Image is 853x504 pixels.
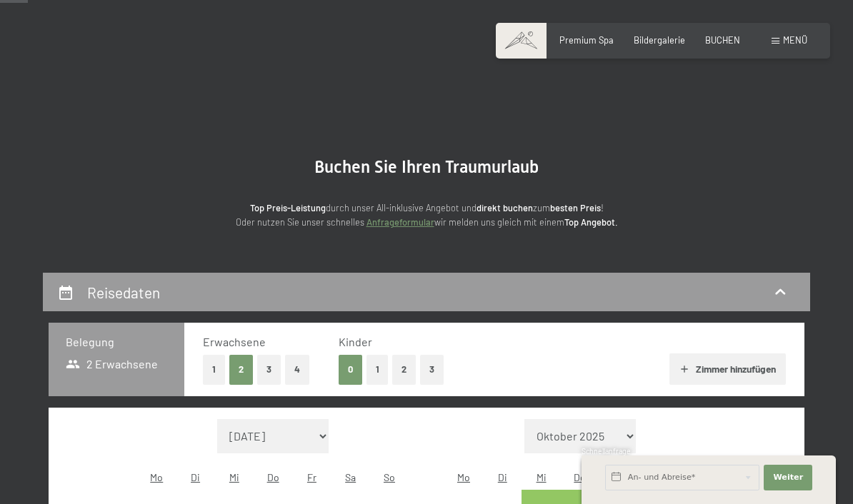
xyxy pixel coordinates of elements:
p: durch unser All-inklusive Angebot und zum ! Oder nutzen Sie unser schnelles wir melden uns gleich... [141,201,712,230]
abbr: Freitag [307,471,316,483]
abbr: Mittwoch [229,471,239,483]
abbr: Mittwoch [537,471,547,483]
strong: Top Preis-Leistung [250,202,326,213]
span: Schnellanfrage [582,447,631,455]
span: Weiter [773,472,803,483]
abbr: Samstag [345,471,356,483]
button: 3 [420,355,444,384]
abbr: Sonntag [384,471,395,483]
a: Anfrageformular [366,216,434,228]
abbr: Dienstag [191,471,200,483]
span: 2 Erwachsene [66,356,158,372]
abbr: Montag [457,471,470,483]
a: Premium Spa [559,34,614,46]
abbr: Donnerstag [267,471,279,483]
button: 2 [229,355,253,384]
strong: direkt buchen [477,202,533,213]
span: Erwachsene [203,335,266,348]
strong: besten Preis [550,202,601,213]
abbr: Montag [150,471,163,483]
button: 4 [285,355,309,384]
button: Weiter [764,465,812,490]
a: BUCHEN [705,34,740,46]
button: 3 [257,355,281,384]
strong: Top Angebot. [564,216,618,228]
h3: Belegung [66,334,167,350]
button: 1 [203,355,225,384]
button: Zimmer hinzufügen [669,353,786,385]
span: Kinder [339,335,372,348]
span: Buchen Sie Ihren Traumurlaub [314,157,539,177]
button: 0 [339,355,362,384]
abbr: Dienstag [498,471,507,483]
abbr: Donnerstag [574,471,586,483]
span: Menü [783,34,807,46]
a: Bildergalerie [634,34,685,46]
h2: Reisedaten [87,283,160,301]
button: 1 [366,355,389,384]
button: 2 [392,355,416,384]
